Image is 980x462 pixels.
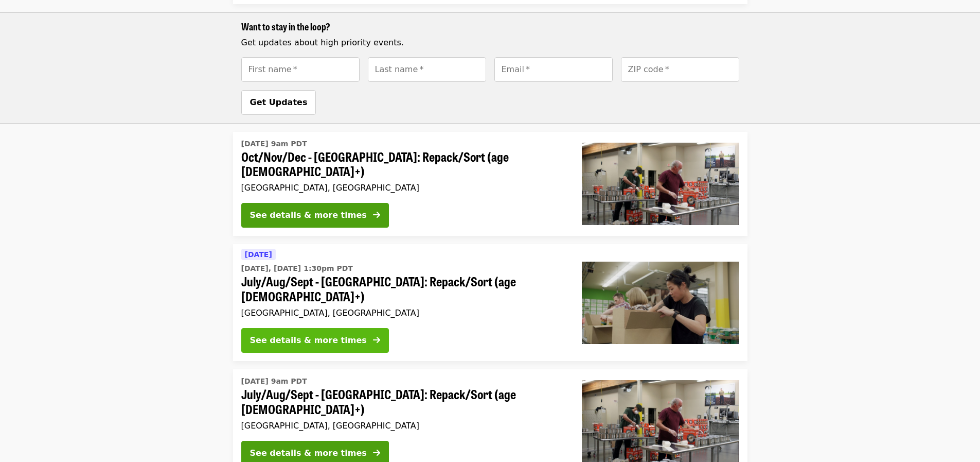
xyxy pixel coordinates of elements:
div: See details & more times [250,334,367,347]
i: arrow-right icon [373,210,380,220]
a: See details for "Oct/Nov/Dec - Portland: Repack/Sort (age 16+)" [233,132,747,236]
time: [DATE], [DATE] 1:30pm PDT [241,263,353,274]
span: July/Aug/Sept - [GEOGRAPHIC_DATA]: Repack/Sort (age [DEMOGRAPHIC_DATA]+) [241,274,565,304]
i: arrow-right icon [373,335,380,345]
span: Want to stay in the loop? [241,20,330,33]
input: [object Object] [621,57,739,82]
span: Get updates about high priority events. [241,38,404,47]
input: [object Object] [494,57,613,82]
a: See details for "July/Aug/Sept - Portland: Repack/Sort (age 8+)" [233,244,747,361]
img: Oct/Nov/Dec - Portland: Repack/Sort (age 16+) organized by Oregon Food Bank [582,143,739,225]
span: July/Aug/Sept - [GEOGRAPHIC_DATA]: Repack/Sort (age [DEMOGRAPHIC_DATA]+) [241,387,565,417]
input: [object Object] [368,57,486,82]
div: [GEOGRAPHIC_DATA], [GEOGRAPHIC_DATA] [241,183,565,193]
img: July/Aug/Sept - Portland: Repack/Sort (age 8+) organized by Oregon Food Bank [582,262,739,344]
div: [GEOGRAPHIC_DATA], [GEOGRAPHIC_DATA] [241,421,565,431]
button: Get Updates [241,90,316,115]
button: See details & more times [241,203,389,228]
time: [DATE] 9am PDT [241,139,307,149]
span: Get Updates [250,97,308,107]
div: See details & more times [250,209,367,221]
i: arrow-right icon [373,448,380,458]
div: [GEOGRAPHIC_DATA], [GEOGRAPHIC_DATA] [241,308,565,318]
span: [DATE] [245,250,272,259]
div: See details & more times [250,447,367,459]
time: [DATE] 9am PDT [241,376,307,387]
span: Oct/Nov/Dec - [GEOGRAPHIC_DATA]: Repack/Sort (age [DEMOGRAPHIC_DATA]+) [241,149,565,179]
button: See details & more times [241,328,389,353]
input: [object Object] [241,57,360,82]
